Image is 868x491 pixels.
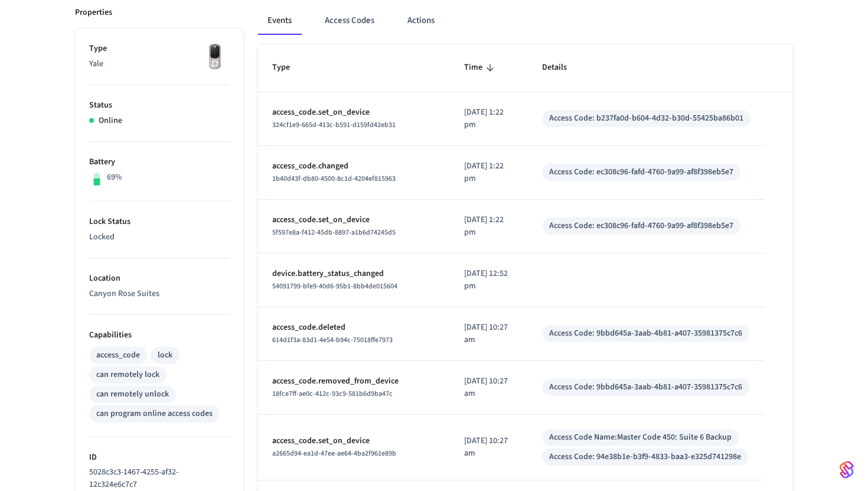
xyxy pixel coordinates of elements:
[272,58,305,77] span: Type
[272,435,436,447] p: access_code.set_on_device
[549,381,742,394] div: Access Code: 9bbd645a-3aab-4b81-a407-35981375c7c6
[549,451,741,463] div: Access Code: 94e38b1e-b3f9-4833-baa3-e325d741298e
[89,216,230,228] p: Lock Status
[272,160,436,173] p: access_code.changed
[75,6,112,19] p: Properties
[398,6,444,35] button: Actions
[272,174,396,184] span: 1b40d43f-db80-4500-8c1d-4204ef815963
[840,460,854,479] img: SeamLogoGradient.69752ec5.svg
[464,106,514,131] p: [DATE] 1:22 pm
[542,58,582,77] span: Details
[464,160,514,185] p: [DATE] 1:22 pm
[158,349,172,362] div: lock
[89,99,230,112] p: Status
[464,375,514,400] p: [DATE] 10:27 am
[89,43,230,55] p: Type
[89,272,230,285] p: Location
[272,335,393,345] span: 614d1f3a-83d1-4e54-b94c-75018ffe7973
[89,58,230,70] p: Yale
[89,466,225,491] p: 5028c3c3-1467-4255-af32-12c324e6c7c7
[272,227,396,238] span: 5f597e8a-f412-45db-8897-a1b6d74245d5
[200,43,230,72] img: Yale Assure Touchscreen Wifi Smart Lock, Satin Nickel, Front
[464,214,514,239] p: [DATE] 1:22 pm
[464,58,498,77] span: Time
[464,268,514,292] p: [DATE] 12:52 pm
[272,106,436,119] p: access_code.set_on_device
[464,321,514,346] p: [DATE] 10:27 am
[96,408,213,420] div: can program online access codes
[96,388,169,401] div: can remotely unlock
[549,166,733,178] div: Access Code: ec308c96-fafd-4760-9a99-af8f398eb5e7
[96,369,159,381] div: can remotely lock
[89,451,230,464] p: ID
[272,120,396,130] span: 324cf1e9-665d-413c-b591-d159fd42eb31
[99,115,122,127] p: Online
[89,329,230,342] p: Capabilities
[549,327,742,340] div: Access Code: 9bbd645a-3aab-4b81-a407-35981375c7c6
[89,156,230,168] p: Battery
[96,349,140,362] div: access_code
[549,431,732,444] div: Access Code Name: Master Code 450: Suite 6 Backup
[272,375,436,388] p: access_code.removed_from_device
[89,231,230,243] p: Locked
[258,6,301,35] button: Events
[549,112,743,125] div: Access Code: b237fa0d-b604-4d32-b30d-55425ba86b01
[107,171,122,184] p: 69%
[549,220,733,232] div: Access Code: ec308c96-fafd-4760-9a99-af8f398eb5e7
[89,288,230,300] p: Canyon Rose Suites
[272,268,436,280] p: device.battery_status_changed
[258,6,793,35] div: ant example
[272,321,436,334] p: access_code.deleted
[315,6,384,35] button: Access Codes
[272,214,436,226] p: access_code.set_on_device
[272,389,393,399] span: 18fce7ff-ae0c-412c-93c9-581b6d9ba47c
[272,281,397,291] span: 54091799-bfe9-40d6-95b1-8bb4de015604
[464,435,514,460] p: [DATE] 10:27 am
[272,448,396,459] span: a2665d94-ea1d-47ee-ae64-4ba2f961e89b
